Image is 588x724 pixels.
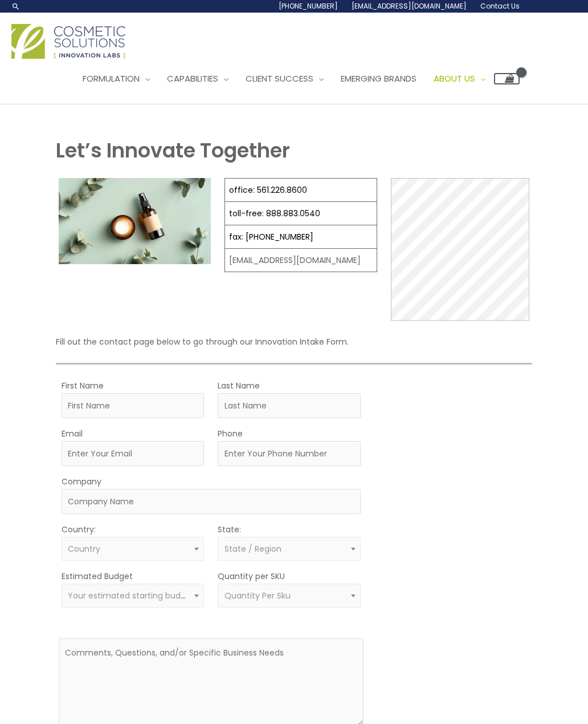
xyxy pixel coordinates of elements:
[62,378,104,393] label: First Name
[62,489,361,514] input: Company Name
[83,72,140,84] span: Formulation
[62,569,133,584] label: Estimated Budget
[218,393,360,418] input: Last Name
[11,24,125,59] img: Cosmetic Solutions Logo
[218,569,285,584] label: Quantity per SKU
[218,426,243,441] label: Phone
[225,249,377,272] td: [EMAIL_ADDRESS][DOMAIN_NAME]
[246,72,313,84] span: Client Success
[480,1,520,11] span: Contact Us
[68,543,100,555] span: Country
[62,426,83,441] label: Email
[229,231,313,242] a: fax: [PHONE_NUMBER]
[74,62,158,96] a: Formulation
[224,590,291,601] span: Quantity Per Sku
[11,2,21,11] a: Search icon link
[56,334,532,349] p: Fill out the contact page below to go through our Innovation Intake Form.
[434,72,475,84] span: About Us
[425,62,494,96] a: About Us
[341,72,416,84] span: Emerging Brands
[494,73,520,84] a: View Shopping Cart, empty
[218,378,260,393] label: Last Name
[167,72,218,84] span: Capabilities
[59,178,211,264] img: Contact page image for private label skincare manufacturer Cosmetic solutions shows a skin care b...
[62,393,204,418] input: First Name
[56,136,290,164] strong: Let’s Innovate Together
[62,474,101,489] label: Company
[62,522,96,537] label: Country:
[229,184,307,196] a: office: 561.226.8600
[218,522,241,537] label: State:
[158,62,237,96] a: Capabilities
[352,1,467,11] span: [EMAIL_ADDRESS][DOMAIN_NAME]
[332,62,425,96] a: Emerging Brands
[279,1,338,11] span: [PHONE_NUMBER]
[62,441,204,466] input: Enter Your Email
[224,543,281,555] span: State / Region
[229,208,320,219] a: toll-free: 888.883.0540
[237,62,332,96] a: Client Success
[218,441,360,466] input: Enter Your Phone Number
[68,590,194,601] span: Your estimated starting budget
[66,62,520,96] nav: Site Navigation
